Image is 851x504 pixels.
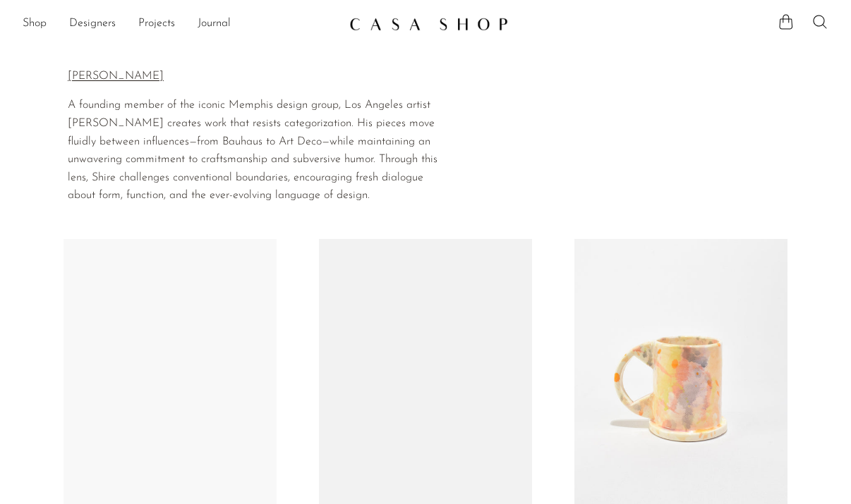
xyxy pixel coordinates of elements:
a: Journal [198,15,231,33]
p: A founding member of the iconic Memphis design group, Los Angeles artist [PERSON_NAME] creates wo... [68,97,451,205]
nav: Desktop navigation [23,12,338,36]
a: Shop [23,15,47,33]
p: [PERSON_NAME] [68,68,451,86]
a: Designers [69,15,116,33]
ul: NEW HEADER MENU [23,12,338,36]
a: Projects [138,15,175,33]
